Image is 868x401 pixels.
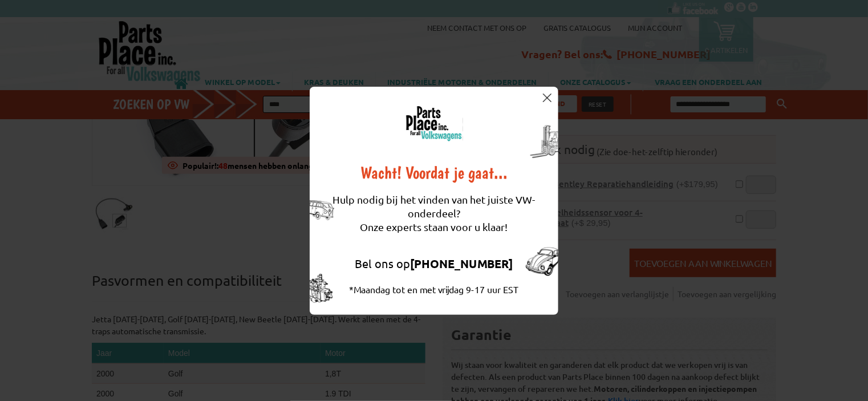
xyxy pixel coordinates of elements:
[543,94,551,102] img: dichtbij
[411,256,513,271] font: [PHONE_NUMBER]
[355,256,513,270] a: Bel ons op[PHONE_NUMBER]
[333,193,536,219] font: Hulp nodig bij het vinden van het juiste VW-onderdeel?
[405,106,463,141] img: logo
[355,256,411,270] font: Bel ons op
[360,163,508,183] font: Wacht! Voordat je gaat...
[350,283,519,295] font: *Maandag tot en met vrijdag 9-17 uur EST
[360,221,508,233] font: Onze experts staan ​​voor u klaar!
